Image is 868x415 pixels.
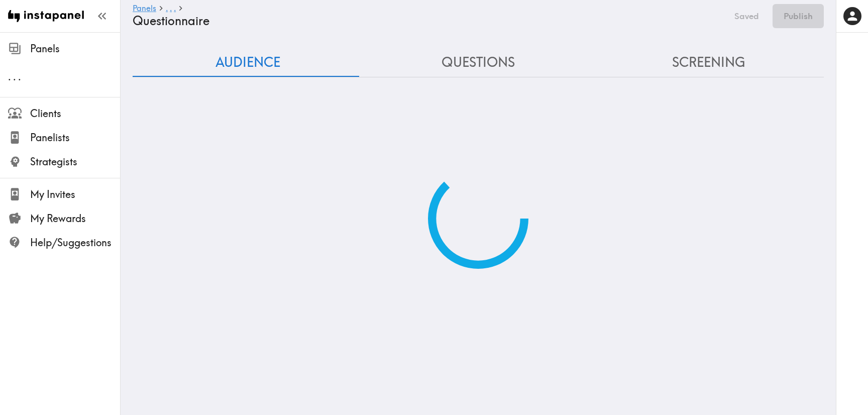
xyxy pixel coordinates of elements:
[30,107,120,121] span: Clients
[30,236,120,250] span: Help/Suggestions
[133,4,156,14] a: Panels
[170,3,172,13] span: .
[8,70,11,83] span: .
[363,48,594,77] button: Questions
[174,3,176,13] span: .
[133,48,363,77] button: Audience
[133,48,824,77] div: Questionnaire Audience/Questions/Screening Tab Navigation
[30,131,120,145] span: Panelists
[13,70,16,83] span: .
[166,4,176,14] a: ...
[30,187,120,201] span: My Invites
[30,155,120,169] span: Strategists
[30,42,120,56] span: Panels
[133,14,721,28] h4: Questionnaire
[30,212,120,226] span: My Rewards
[593,48,824,77] button: Screening
[18,70,21,83] span: .
[166,3,168,13] span: .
